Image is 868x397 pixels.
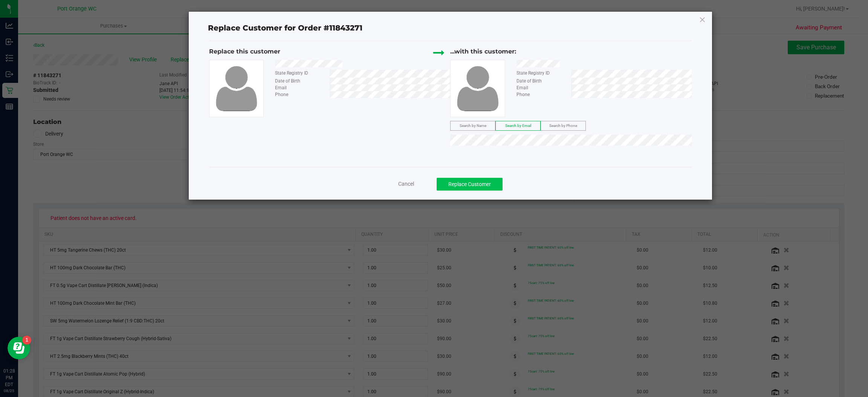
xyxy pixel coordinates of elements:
span: Search by Name [460,124,486,128]
span: Replace this customer [209,48,280,55]
div: Phone [269,91,330,98]
div: Date of Birth [269,78,330,84]
img: user-icon.png [452,63,503,113]
div: State Registry ID [511,70,571,76]
div: State Registry ID [269,70,330,76]
span: Replace Customer for Order #11843271 [203,22,367,35]
div: Email [269,84,330,91]
div: Email [511,84,571,91]
span: Search by Phone [549,124,577,128]
div: Date of Birth [511,78,571,84]
span: Cancel [398,181,414,187]
span: Search by Email [505,124,531,128]
span: ...with this customer: [450,48,516,55]
img: user-icon.png [211,63,262,113]
iframe: Resource center [8,337,30,359]
div: Phone [511,91,571,98]
button: Replace Customer [437,178,503,191]
iframe: Resource center unread badge [22,336,31,345]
